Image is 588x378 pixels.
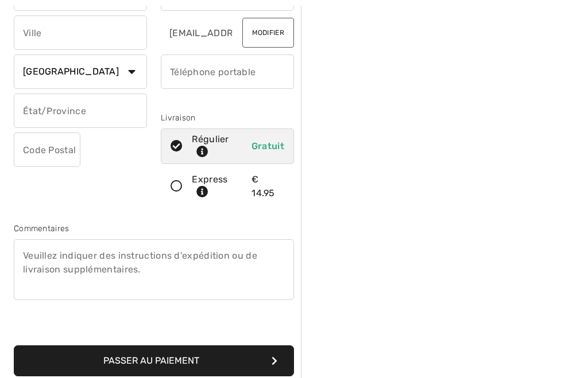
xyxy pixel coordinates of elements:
[14,345,294,376] button: Passer au paiement
[252,173,284,200] div: € 14.95
[161,54,294,89] input: Téléphone portable
[14,93,147,128] input: État/Province
[14,15,147,50] input: Ville
[192,173,244,200] div: Express
[242,18,294,48] button: Modifier
[161,15,233,50] input: Courriel
[14,223,294,235] div: Commentaires
[14,133,80,167] input: Code Postal
[252,141,284,151] span: Gratuit
[192,133,244,160] div: Régulier
[161,112,294,124] div: Livraison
